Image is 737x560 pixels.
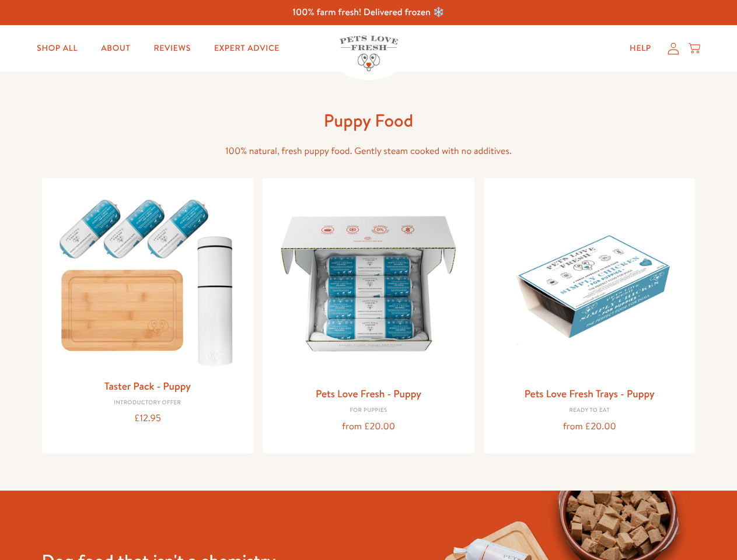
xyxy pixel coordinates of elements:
img: Pets Love Fresh [340,36,398,71]
span: 100% natural, fresh puppy food. Gently steam cooked with no additives. [225,145,512,157]
img: Taster Pack - Puppy [51,187,244,372]
div: Ready to eat [493,407,686,414]
a: Pets Love Fresh - Puppy [316,386,421,401]
div: £12.95 [51,411,244,426]
img: Pets Love Fresh Trays - Puppy [493,187,686,380]
a: Shop All [27,37,87,60]
div: from £20.00 [272,419,465,435]
a: Pets Love Fresh Trays - Puppy [525,386,655,401]
a: About [92,37,139,60]
div: from £20.00 [493,419,686,435]
a: Expert Advice [205,37,289,60]
img: Pets Love Fresh - Puppy [272,187,465,380]
h1: Puppy Food [182,109,556,132]
a: Help [620,37,661,60]
div: For puppies [272,407,465,414]
a: Taster Pack - Puppy [104,379,191,393]
div: Introductory Offer [51,400,244,407]
a: Reviews [144,37,200,60]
